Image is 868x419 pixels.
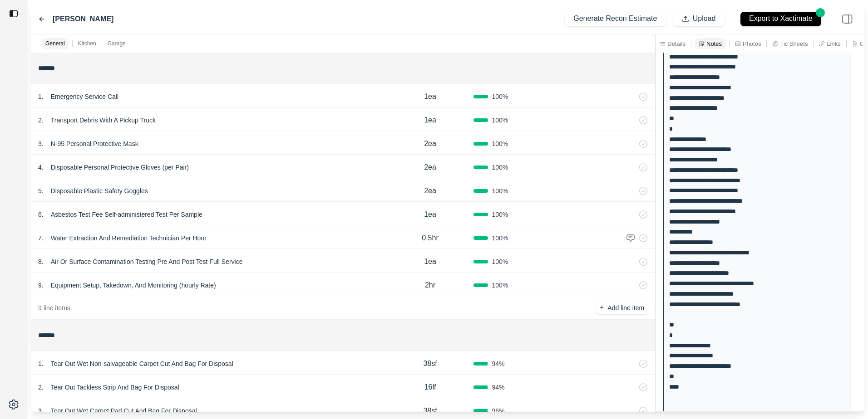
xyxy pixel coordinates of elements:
span: 94 % [492,383,504,392]
p: Asbestos Test Fee Self-administered Test Per Sample [47,208,206,221]
p: 1 . [38,359,44,368]
button: +Add line item [596,302,648,314]
p: Kitchen [78,40,96,47]
span: 100 % [492,139,508,148]
p: 5 . [38,186,44,195]
p: 1ea [424,256,436,267]
p: 38sf [423,405,437,416]
button: Upload [673,12,725,26]
span: 100 % [492,281,508,290]
span: 94 % [492,359,504,368]
p: Export to Xactimate [749,14,813,24]
p: 2hr [425,280,435,291]
span: 100 % [492,163,508,172]
p: Tic Sheets [780,40,808,48]
p: 3 . [38,406,44,415]
p: 0.5hr [422,233,438,244]
p: 2ea [424,185,436,196]
p: 9 line items [38,303,70,312]
p: 1ea [424,115,436,126]
span: 100 % [492,116,508,125]
p: Tear Out Wet Carpet Pad Cut And Bag For Disposal [47,404,201,417]
p: Emergency Service Call [47,90,122,103]
p: Notes [706,40,722,48]
p: Tear Out Tackless Strip And Bag For Disposal [47,381,183,394]
span: 100 % [492,257,508,266]
p: Links [827,40,840,48]
p: General [45,40,65,47]
span: 100 % [492,186,508,195]
p: 4 . [38,163,44,172]
button: Export to Xactimate [732,7,830,30]
p: 2 . [38,116,44,125]
p: 8 . [38,257,44,266]
p: Transport Debris With A Pickup Truck [47,114,159,127]
p: 7 . [38,234,44,243]
p: Generate Recon Estimate [573,14,657,24]
p: Water Extraction And Remediation Technician Per Hour [47,232,210,244]
span: 100 % [492,92,508,101]
p: 1ea [424,91,436,102]
p: 1 . [38,92,44,101]
p: 6 . [38,210,44,219]
p: 2ea [424,138,436,149]
p: Disposable Personal Protective Gloves (per Pair) [47,161,192,174]
p: Photos [743,40,761,48]
p: Tear Out Wet Non-salvageable Carpet Cut And Bag For Disposal [47,357,237,370]
p: + [600,302,604,313]
p: N-95 Personal Protective Mask [47,137,142,150]
p: 2ea [424,162,436,173]
p: Upload [693,14,716,24]
p: 1ea [424,209,436,220]
p: Garage [108,40,126,47]
p: 2 . [38,383,44,392]
p: Equipment Setup, Takedown, And Monitoring (hourly Rate) [47,279,220,292]
span: 100 % [492,210,508,219]
span: 100 % [492,234,508,243]
label: [PERSON_NAME] [53,14,113,24]
p: Add line item [607,303,644,312]
img: comment [626,234,635,243]
button: Export to Xactimate [740,12,821,26]
p: 38sf [423,358,437,369]
p: Disposable Plastic Safety Goggles [47,185,152,197]
img: toggle sidebar [9,9,18,18]
span: 96 % [492,406,504,415]
p: 3 . [38,139,44,148]
p: 9 . [38,281,44,290]
p: Details [667,40,686,48]
button: Generate Recon Estimate [565,12,666,26]
p: Air Or Surface Contamination Testing Pre And Post Test Full Service [47,255,247,268]
img: right-panel.svg [837,9,857,29]
p: 16lf [424,382,436,393]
